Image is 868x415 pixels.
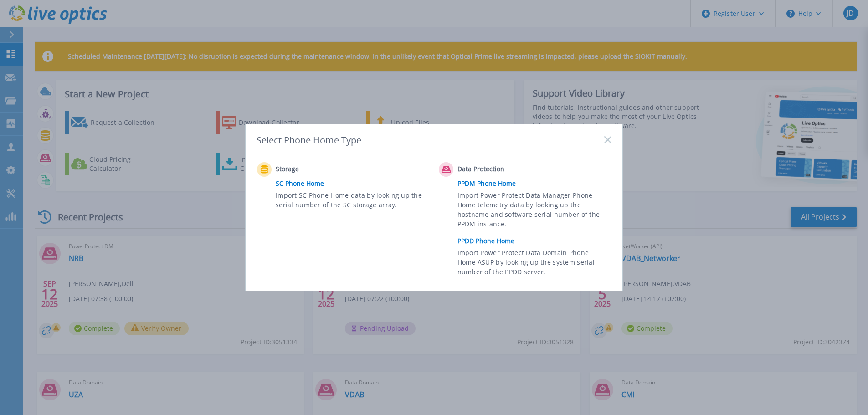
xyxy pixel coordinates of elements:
span: Import SC Phone Home data by looking up the serial number of the SC storage array. [276,190,427,211]
a: SC Phone Home [276,177,434,190]
a: PPDD Phone Home [457,234,616,248]
div: Select Phone Home Type [257,134,362,146]
span: Import Power Protect Data Manager Phone Home telemetry data by looking up the hostname and softwa... [457,190,609,232]
span: Storage [276,164,366,175]
a: PPDM Phone Home [457,177,616,190]
span: Data Protection [457,164,548,175]
span: Import Power Protect Data Domain Phone Home ASUP by looking up the system serial number of the PP... [457,248,609,279]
